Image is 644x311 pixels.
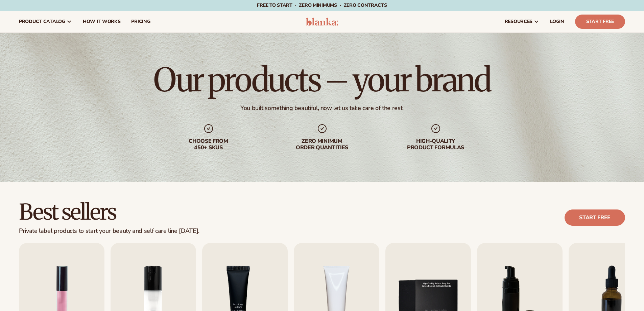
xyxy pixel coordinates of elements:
div: Choose from 450+ Skus [165,138,252,151]
span: product catalog [19,19,65,24]
a: resources [499,11,545,32]
a: How It Works [77,11,126,32]
a: Start Free [575,15,625,29]
span: pricing [131,19,150,24]
div: Zero minimum order quantities [279,138,365,151]
span: resources [505,19,532,24]
span: How It Works [83,19,121,24]
h1: Our products – your brand [153,64,490,96]
a: product catalog [14,11,77,32]
a: Start free [565,209,625,226]
div: Private label products to start your beauty and self care line [DATE]. [19,227,199,235]
h2: Best sellers [19,201,199,223]
a: pricing [126,11,156,32]
div: You built something beautiful, now let us take care of the rest. [240,104,404,112]
img: logo [306,18,338,26]
span: LOGIN [550,19,564,24]
a: LOGIN [545,11,570,32]
span: Free to start · ZERO minimums · ZERO contracts [257,2,387,8]
div: High-quality product formulas [392,138,479,151]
